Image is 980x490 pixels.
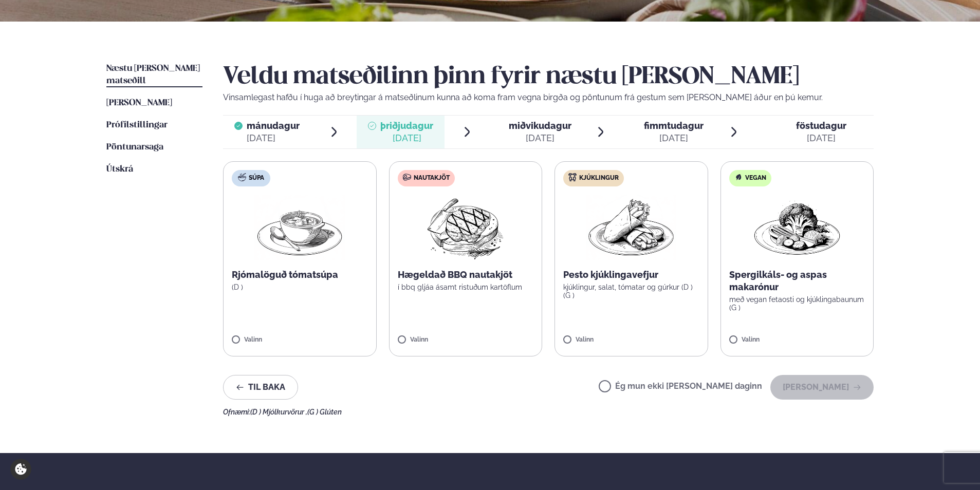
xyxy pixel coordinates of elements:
img: Vegan.svg [734,173,743,181]
img: Vegan.png [752,195,842,260]
p: (D ) [232,283,368,291]
button: [PERSON_NAME] [770,375,874,400]
span: Næstu [PERSON_NAME] matseðill [106,64,200,85]
img: Beef-Meat.png [420,195,511,260]
span: Pöntunarsaga [106,143,163,152]
p: Spergilkáls- og aspas makarónur [729,269,865,293]
p: Rjómalöguð tómatsúpa [232,269,368,281]
span: Súpa [249,174,264,182]
img: beef.svg [403,173,411,181]
div: [DATE] [380,132,433,144]
span: Kjúklingur [579,174,619,182]
p: Hægeldað BBQ nautakjöt [398,269,534,281]
img: Soup.png [254,195,345,260]
div: [DATE] [796,132,846,144]
a: Cookie settings [10,459,31,480]
span: Útskrá [106,165,133,174]
a: Prófílstillingar [106,119,168,131]
span: (D ) Mjólkurvörur , [250,408,307,416]
span: Prófílstillingar [106,121,168,129]
img: soup.svg [238,173,246,181]
span: föstudagur [796,120,846,131]
a: Útskrá [106,163,133,176]
div: [DATE] [644,132,704,144]
p: í bbq gljáa ásamt ristuðum kartöflum [398,283,534,291]
img: Wraps.png [586,195,676,260]
span: miðvikudagur [509,120,571,131]
a: Pöntunarsaga [106,141,163,154]
span: mánudagur [247,120,300,131]
a: [PERSON_NAME] [106,97,172,109]
span: fimmtudagur [644,120,704,131]
div: [DATE] [509,132,571,144]
button: Til baka [223,375,298,400]
h2: Veldu matseðilinn þinn fyrir næstu [PERSON_NAME] [223,63,874,91]
span: (G ) Glúten [307,408,342,416]
div: [DATE] [247,132,300,144]
p: Pesto kjúklingavefjur [563,269,699,281]
div: Ofnæmi: [223,408,874,416]
span: Vegan [745,174,766,182]
p: kjúklingur, salat, tómatar og gúrkur (D ) (G ) [563,283,699,299]
img: chicken.svg [568,173,577,181]
p: með vegan fetaosti og kjúklingabaunum (G ) [729,295,865,312]
p: Vinsamlegast hafðu í huga að breytingar á matseðlinum kunna að koma fram vegna birgða og pöntunum... [223,91,874,104]
span: þriðjudagur [380,120,433,131]
span: [PERSON_NAME] [106,99,172,107]
a: Næstu [PERSON_NAME] matseðill [106,63,202,87]
span: Nautakjöt [414,174,450,182]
